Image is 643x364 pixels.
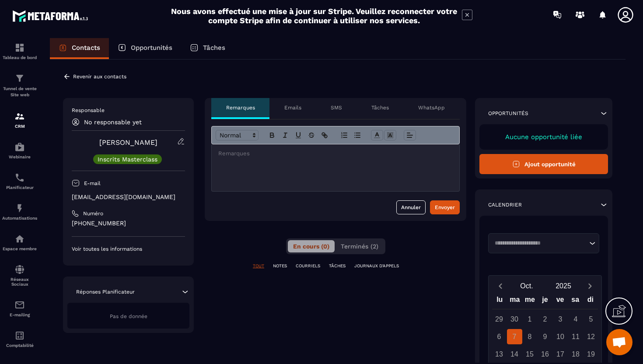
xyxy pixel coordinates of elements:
span: Pas de donnée [110,313,147,319]
p: NOTES [273,263,287,269]
p: Aucune opportunité liée [488,133,599,141]
img: logo [12,8,91,24]
a: Opportunités [109,38,181,59]
p: E-mail [84,180,101,187]
div: je [538,294,553,309]
p: Automatisations [2,216,37,220]
p: Calendrier [488,201,522,208]
div: 17 [553,346,568,362]
p: Tunnel de vente Site web [2,86,37,98]
div: Envoyer [435,203,455,212]
p: Tâches [203,44,225,52]
p: Numéro [83,210,103,217]
a: Tâches [181,38,234,59]
button: Open years overlay [545,278,582,294]
p: Contacts [72,44,100,52]
p: Revenir aux contacts [73,73,126,80]
p: Espace membre [2,246,37,251]
div: 29 [492,311,507,327]
div: Search for option [488,233,599,253]
h2: Nous avons effectué une mise à jour sur Stripe. Veuillez reconnecter votre compte Stripe afin de ... [171,7,458,25]
p: Tâches [371,104,389,111]
a: automationsautomationsWebinaire [2,135,37,166]
p: Emails [284,104,301,111]
div: 14 [507,346,522,362]
div: Ouvrir le chat [606,329,633,355]
p: WhatsApp [418,104,445,111]
p: Webinaire [2,154,37,159]
div: sa [568,294,583,309]
div: 4 [568,311,584,327]
p: TÂCHES [329,263,346,269]
p: Réponses Planificateur [76,288,135,295]
button: Ajout opportunité [479,154,608,174]
p: Remarques [226,104,255,111]
div: 13 [492,346,507,362]
div: 11 [568,329,584,344]
a: formationformationTunnel de vente Site web [2,66,37,105]
img: scheduler [14,172,25,183]
p: Réseaux Sociaux [2,277,37,287]
p: Voir toutes les informations [72,245,185,252]
div: 5 [584,311,599,327]
div: di [583,294,598,309]
button: Envoyer [430,200,460,214]
button: Open months overlay [508,278,545,294]
p: COURRIELS [296,263,320,269]
span: Terminés (2) [341,243,378,250]
p: Tableau de bord [2,55,37,60]
img: formation [14,42,25,53]
button: Annuler [396,200,426,214]
p: Responsable [72,107,185,114]
p: CRM [2,124,37,129]
a: formationformationTableau de bord [2,36,37,66]
div: 18 [568,346,584,362]
div: 6 [492,329,507,344]
p: Planificateur [2,185,37,190]
div: 15 [522,346,538,362]
p: TOUT [253,263,264,269]
div: ve [552,294,568,309]
img: automations [14,203,25,213]
div: 1 [522,311,538,327]
div: lu [492,294,507,309]
button: Next month [582,280,598,292]
img: email [14,300,25,310]
a: accountantaccountantComptabilité [2,324,37,354]
button: En cours (0) [288,240,335,252]
img: accountant [14,330,25,341]
a: [PERSON_NAME] [99,138,157,147]
div: 16 [538,346,553,362]
a: automationsautomationsEspace membre [2,227,37,258]
p: Inscrits Masterclass [98,156,157,162]
div: 2 [538,311,553,327]
div: 10 [553,329,568,344]
div: 30 [507,311,522,327]
button: Previous month [492,280,508,292]
a: social-networksocial-networkRéseaux Sociaux [2,258,37,293]
div: 12 [584,329,599,344]
div: 7 [507,329,522,344]
p: Opportunités [488,110,528,117]
button: Terminés (2) [335,240,384,252]
div: ma [507,294,523,309]
a: emailemailE-mailing [2,293,37,324]
div: 19 [584,346,599,362]
p: SMS [331,104,342,111]
img: social-network [14,264,25,275]
p: No responsable yet [84,119,142,126]
p: Opportunités [131,44,172,52]
span: En cours (0) [293,243,329,250]
p: E-mailing [2,312,37,317]
img: formation [14,73,25,84]
p: [EMAIL_ADDRESS][DOMAIN_NAME] [72,193,185,201]
img: automations [14,142,25,152]
img: formation [14,111,25,122]
a: schedulerschedulerPlanificateur [2,166,37,196]
img: automations [14,234,25,244]
div: 3 [553,311,568,327]
div: 9 [538,329,553,344]
p: [PHONE_NUMBER] [72,219,185,227]
a: automationsautomationsAutomatisations [2,196,37,227]
p: JOURNAUX D'APPELS [354,263,399,269]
